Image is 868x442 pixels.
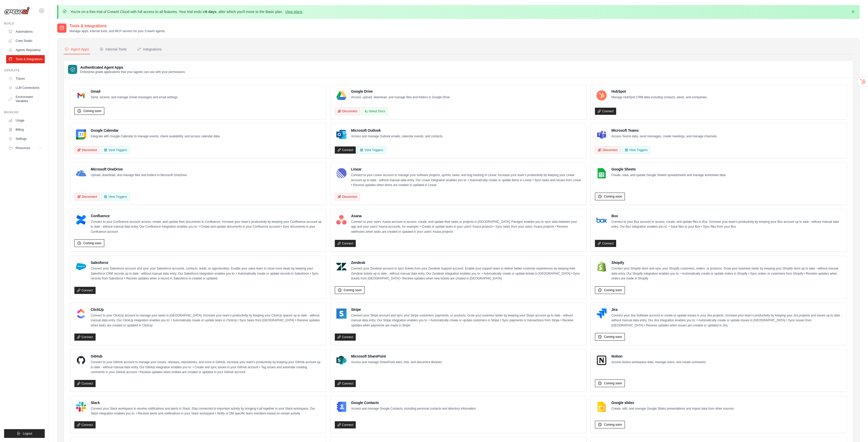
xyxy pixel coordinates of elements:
h4: Google slides [611,400,735,405]
p: Integrate with Google Calendar to manage events, check availability, and access calendar data. [91,134,220,139]
p: Access, upload, download, and manage files and folders in Google Drive. [351,95,451,100]
img: Stripe Logo [336,309,347,319]
p: Access and manage Outlook emails, calendar events, and contacts. [351,134,443,139]
h3: Authenticated Agent Apps [80,65,185,70]
div: Integrations [137,47,162,52]
img: Notion Logo [597,355,607,365]
span: Coming soon [604,335,622,339]
p: Access Notion workspace data, manage users, and create comments. [611,360,706,365]
a: Connect [74,334,96,341]
a: Traces [6,75,45,83]
button: Internal Tools [98,45,128,54]
h4: Salesforce [91,260,322,265]
: View Triggers [357,146,386,154]
img: Microsoft OneDrive Logo [76,168,86,178]
img: Confluence Logo [76,215,86,225]
img: Zendesk Logo [336,262,347,272]
a: Connect [595,108,616,115]
p: Connect your Salesforce account and sync your Salesforce accounts, contacts, leads, or opportunit... [91,266,322,281]
a: Connect [74,421,96,428]
button: View Triggers [101,146,130,154]
p: Create, read, and update Google Sheets spreadsheets and manage worksheet data. [611,173,726,178]
h4: Google Drive [351,89,451,94]
p: Connect to your Linear account to manage your software projects, sprints, tasks, and bug tracking... [351,173,583,188]
span: Coming soon [604,288,622,292]
h4: Google Contacts [351,400,477,405]
button: Disconnect [335,193,360,201]
p: Upload, download, and manage files and folders in Microsoft OneDrive. [91,173,188,178]
a: Automations [6,28,45,36]
p: Connect your Shopify store and sync your Shopify customers, orders, or products. Grow your busine... [611,266,843,281]
: View Triggers [101,193,130,201]
img: Gmail Logo [76,90,86,101]
span: Coming soon [604,423,622,427]
div: Agent Apps [65,47,89,52]
h4: Box [611,213,843,218]
button: Disconnect [335,107,360,115]
div: Operate [4,68,45,72]
div: Manage [4,110,45,114]
strong: 6 days [205,10,216,14]
p: Connect to your GitHub account to manage your issues, releases, repositories, and more in GitHub.... [91,360,322,375]
h4: Jira [611,307,843,312]
h4: Shopify [611,260,843,265]
span: Coming soon [604,194,622,199]
a: Usage [6,116,45,125]
button: Integrations [136,45,163,54]
a: View plans [285,10,302,14]
a: Environment Variables [6,93,45,105]
h4: Microsoft OneDrive [91,167,188,172]
span: Coming soon [83,109,101,113]
h4: Microsoft Outlook [351,128,443,133]
h2: Tools & Integrations [70,23,165,29]
button: Resources [6,144,45,152]
span: Coming soon [344,288,362,292]
span: Coming soon [83,241,101,245]
a: Tools & Integrations [6,55,45,63]
p: Connect to your Confluence account access, create, and update their documents in Confluence. Incr... [91,219,322,235]
h4: Linear [351,167,583,172]
a: LLM Connections [6,84,45,92]
p: Connect to your users’ Asana account to access, create, and update their tasks or projects in [GE... [351,219,583,235]
p: Access and manage SharePoint sites, lists, and document libraries. [351,360,443,365]
img: Logo [4,7,30,15]
a: Connect [595,240,616,247]
p: Send, receive, and manage Gmail messages and email settings. [91,95,178,100]
img: Google Drive Logo [336,90,347,101]
h4: Asana [351,213,583,218]
a: Crew Studio [6,37,45,45]
p: Access Teams data, send messages, create meetings, and manage channels. [611,134,717,139]
h4: Google Calendar [91,128,220,133]
span: Resources [16,146,30,150]
img: Google Calendar Logo [76,129,86,140]
img: HubSpot Logo [597,90,607,101]
h4: Notion [611,354,706,359]
img: Google slides Logo [597,402,607,412]
button: Select Docs [361,107,388,115]
a: Connect [335,146,356,154]
p: Connect your Zendesk account to sync tickets from your Zendesk Support account. Enable your suppo... [351,266,583,281]
img: ClickUp Logo [76,309,86,319]
p: Connect your Slack workspace to receive notifications and alerts in Slack. Stay connected to impo... [91,406,322,416]
h4: HubSpot [611,89,707,94]
img: Microsoft Outlook Logo [336,129,347,140]
img: GitHub Logo [76,355,86,365]
p: Connect to your ClickUp account to manage your tasks in [GEOGRAPHIC_DATA]. Increase your team’s p... [91,313,322,328]
p: Create, edit, and manage Google Slides presentations and import data from other sources. [611,406,735,411]
h4: Zendesk [351,260,583,265]
h4: Stripe [351,307,583,312]
p: You're on a free trial of CrewAI Cloud with full access to all features. Your trial ends in , aft... [71,9,303,14]
h4: Slack [91,400,322,405]
p: Manage apps, internal tools, and MCP servers for your CrewAI agents [70,29,165,33]
h4: GitHub [91,354,322,359]
span: Coming soon [604,381,622,385]
h4: ClickUp [91,307,322,312]
a: Agents Repository [6,46,45,54]
img: Slack Logo [76,402,86,412]
img: Google Contacts Logo [336,402,347,412]
img: Shopify Logo [597,262,607,272]
h4: Google Sheets [611,167,726,172]
p: Connect to your Box account to access, create, and update files in Box. Increase your team’s prod... [611,219,843,229]
a: Settings [6,135,45,143]
a: Connect [335,240,356,247]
